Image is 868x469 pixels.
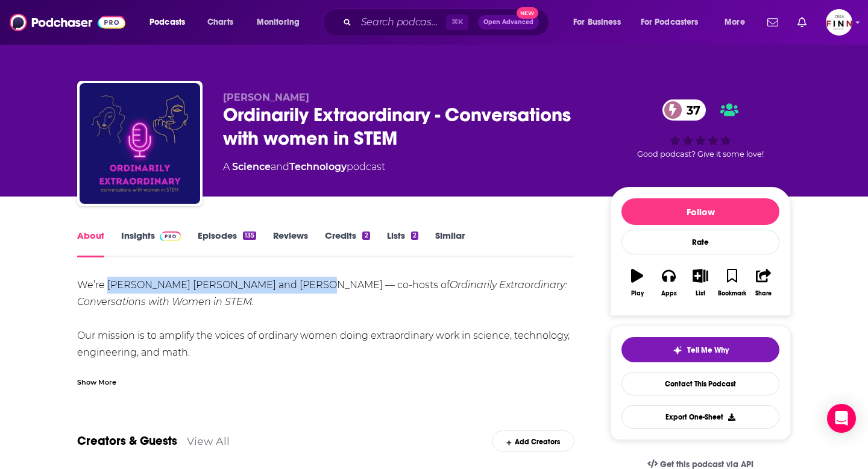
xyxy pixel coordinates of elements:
button: Show profile menu [826,9,852,36]
span: Podcasts [149,14,185,31]
span: For Podcasters [641,14,699,31]
a: Science [232,161,271,172]
a: Creators & Guests [77,433,177,449]
button: open menu [248,13,315,32]
a: Reviews [273,230,308,257]
button: open menu [141,13,201,32]
button: tell me why sparkleTell Me Why [621,337,779,362]
span: More [725,14,745,31]
button: Apps [653,261,684,304]
button: open menu [565,13,636,32]
a: Show notifications dropdown [763,12,783,33]
div: Add Creators [492,430,574,452]
span: Logged in as FINNMadison [826,9,852,36]
img: User Profile [826,9,852,36]
button: Open AdvancedNew [478,15,539,30]
div: Bookmark [718,290,746,297]
input: Search podcasts, credits, & more... [356,13,446,32]
div: Search podcasts, credits, & more... [335,8,561,36]
span: Good podcast? Give it some love! [637,150,764,159]
img: Podchaser - Follow, Share and Rate Podcasts [10,11,125,34]
a: About [77,230,104,257]
div: List [696,290,705,297]
a: Contact This Podcast [621,372,779,395]
button: Share [748,261,779,304]
img: tell me why sparkle [673,345,682,355]
a: View All [187,435,230,447]
a: Episodes135 [198,230,256,257]
span: For Business [573,14,621,31]
button: open menu [716,13,760,32]
button: List [685,261,716,304]
span: Tell Me Why [687,345,729,355]
span: [PERSON_NAME] [223,92,309,103]
img: Ordinarily Extraordinary - Conversations with women in STEM [80,83,200,204]
button: Bookmark [716,261,747,304]
div: 135 [243,231,256,240]
a: Charts [200,13,241,32]
span: Monitoring [257,14,300,31]
a: Credits2 [325,230,370,257]
div: Share [755,290,772,297]
a: Lists2 [387,230,418,257]
div: A podcast [223,160,385,174]
button: Play [621,261,653,304]
div: Rate [621,230,779,254]
span: and [271,161,289,172]
a: Similar [435,230,465,257]
span: ⌘ K [446,14,468,30]
img: Podchaser Pro [160,231,181,241]
div: Apps [661,290,677,297]
div: 2 [362,231,370,240]
button: Follow [621,198,779,225]
a: Show notifications dropdown [793,12,811,33]
span: Charts [207,14,233,31]
span: New [517,7,538,19]
a: Technology [289,161,347,172]
div: Play [631,290,644,297]
div: Open Intercom Messenger [827,404,856,433]
span: 37 [675,99,706,121]
div: 2 [411,231,418,240]
button: open menu [633,13,716,32]
button: Export One-Sheet [621,405,779,429]
a: InsightsPodchaser Pro [121,230,181,257]
span: Open Advanced [483,19,533,25]
div: 37Good podcast? Give it some love! [610,92,791,166]
a: 37 [662,99,706,121]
